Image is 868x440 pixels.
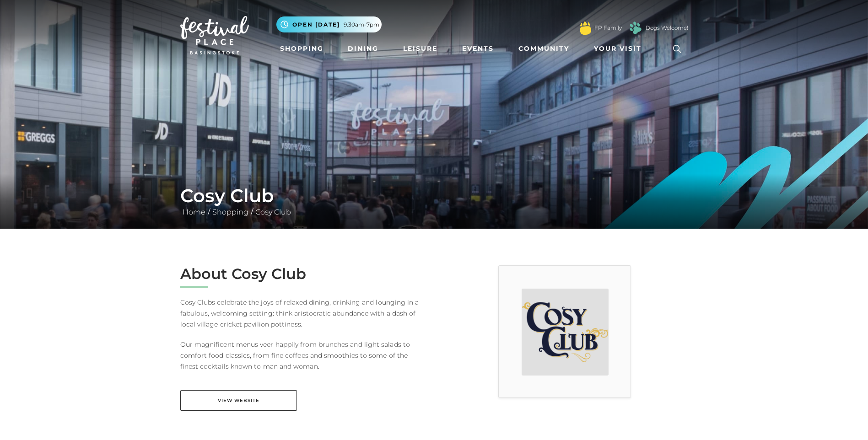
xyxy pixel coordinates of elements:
[276,16,382,32] button: Open [DATE] 9.30am-7pm
[253,208,293,216] a: Cosy Club
[646,24,688,32] a: Dogs Welcome!
[590,40,650,57] a: Your Visit
[594,24,622,32] a: FP Family
[180,265,427,283] h2: About Cosy Club
[292,21,340,29] span: Open [DATE]
[344,40,382,57] a: Dining
[458,40,497,57] a: Events
[180,16,249,54] img: Festival Place Logo
[399,40,441,57] a: Leisure
[344,21,379,29] span: 9.30am-7pm
[180,208,208,216] a: Home
[173,185,695,218] div: / /
[210,208,251,216] a: Shopping
[276,40,327,57] a: Shopping
[594,44,642,54] span: Your Visit
[515,40,573,57] a: Community
[180,390,297,411] a: View Website
[180,185,688,207] h1: Cosy Club
[180,339,427,372] p: Our magnificent menus veer happily from brunches and light salads to comfort food classics, from ...
[180,297,427,330] p: Cosy Clubs celebrate the joys of relaxed dining, drinking and lounging in a fabulous, welcoming s...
